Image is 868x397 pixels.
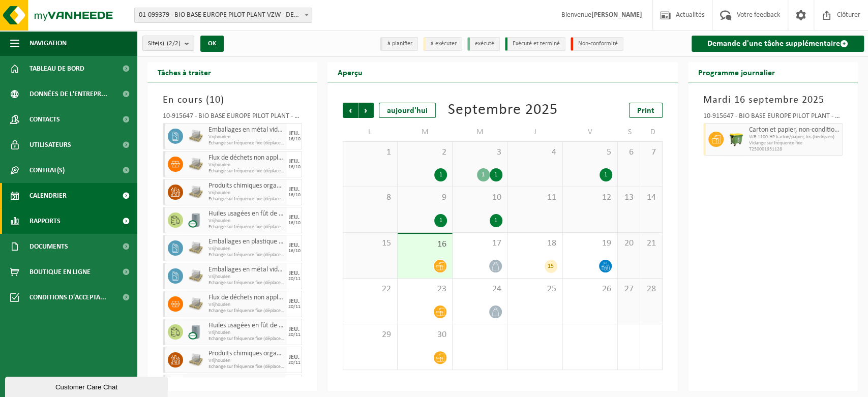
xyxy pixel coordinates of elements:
[208,182,284,190] span: Produits chimiques organiques, non dangereux en petit emballage
[208,358,284,364] span: Vrijhouden
[458,192,502,203] span: 10
[29,132,71,158] span: Utilisateurs
[749,126,840,134] span: Carton et papier, non-conditionné (industriel)
[467,37,500,51] li: exécuté
[289,354,300,360] div: JEU.
[645,238,657,249] span: 21
[163,93,302,108] h3: En cours ( )
[703,113,843,123] div: 10-915647 - BIO BASE EUROPE PILOT PLANT - DESTELDONK
[403,284,447,295] span: 23
[688,62,785,82] h2: Programme journalier
[208,322,284,330] span: Huiles usagées en fût de 200 lt
[568,238,612,249] span: 19
[453,123,507,141] td: M
[188,268,203,284] img: LP-PA-00000-WDN-11
[142,36,194,51] button: Site(s)(2/2)
[403,147,447,158] span: 2
[188,240,203,256] img: LP-PA-00000-WDN-11
[208,224,284,230] span: Echange sur fréquence fixe (déplacement exclu)
[513,147,557,158] span: 4
[288,332,301,338] div: 20/11
[163,113,302,123] div: 10-915647 - BIO BASE EUROPE PILOT PLANT - DESTELDONK
[434,168,447,181] div: 1
[563,123,618,141] td: V
[208,126,284,134] span: Emballages en métal vides souillés par des substances dangereuses
[358,103,374,118] span: Suivant
[29,158,65,183] span: Contrat(s)
[208,266,284,274] span: Emballages en métal vides souillés par des substances dangereuses
[623,192,635,203] span: 13
[29,234,68,259] span: Documents
[208,168,284,174] span: Echange sur fréquence fixe (déplacement exclu)
[288,137,301,142] div: 16/10
[29,56,84,81] span: Tableau de bord
[348,192,392,203] span: 8
[200,36,224,52] button: OK
[749,140,840,146] span: Vidange sur fréquence fixe
[209,95,221,105] span: 10
[571,37,623,51] li: Non-conformité
[600,168,612,181] div: 1
[29,107,60,132] span: Contacts
[623,147,635,158] span: 6
[289,131,300,137] div: JEU.
[289,159,300,165] div: JEU.
[398,123,453,141] td: M
[289,298,300,304] div: JEU.
[29,208,61,234] span: Rapports
[208,246,284,252] span: Vrijhouden
[208,162,284,168] span: Vrijhouden
[513,192,557,203] span: 11
[29,81,107,107] span: Données de l'entrepr...
[458,238,502,249] span: 17
[188,157,203,172] img: LP-PA-00000-WDN-11
[343,103,358,118] span: Précédent
[729,132,744,147] img: WB-1100-HPE-GN-50
[288,165,301,170] div: 16/10
[289,326,300,332] div: JEU.
[458,147,502,158] span: 3
[208,294,284,302] span: Flux de déchets non applicable
[208,154,284,162] span: Flux de déchets non applicable
[343,123,398,141] td: L
[749,134,840,140] span: WB-1100-HP karton/papier, los (bedrijven)
[379,103,436,118] div: aujourd'hui
[623,238,635,249] span: 20
[403,239,447,250] span: 16
[167,40,181,47] count: (2/2)
[5,375,170,397] iframe: chat widget
[288,221,301,226] div: 16/10
[208,134,284,140] span: Vrijhouden
[29,30,67,56] span: Navigation
[148,36,181,51] span: Site(s)
[703,93,843,108] h3: Mardi 16 septembre 2025
[188,324,203,340] img: LP-LD-00200-CU
[188,352,203,368] img: LP-PA-00000-WDN-11
[640,123,663,141] td: D
[29,259,91,285] span: Boutique en ligne
[208,364,284,370] span: Echange sur fréquence fixe (déplacement exclu)
[505,37,565,51] li: Exécuté et terminé
[348,284,392,295] span: 22
[208,140,284,146] span: Echange sur fréquence fixe (déplacement exclu)
[434,214,447,227] div: 1
[508,123,563,141] td: J
[188,296,203,312] img: LP-PA-00000-WDN-11
[749,146,840,152] span: T250001931128
[289,187,300,193] div: JEU.
[545,260,557,273] div: 15
[380,37,418,51] li: à planifier
[629,103,663,118] a: Print
[490,214,502,227] div: 1
[288,193,301,198] div: 16/10
[135,8,312,22] span: 01-099379 - BIO BASE EUROPE PILOT PLANT VZW - DESTELDONK
[568,284,612,295] span: 26
[513,284,557,295] span: 25
[29,183,67,208] span: Calendrier
[208,274,284,280] span: Vrijhouden
[208,350,284,358] span: Produits chimiques organiques, non dangereux en petit emballage
[208,238,284,246] span: Emballages en plastique vides souillés par des substances oxydants (comburant)
[288,304,301,310] div: 20/11
[288,249,301,254] div: 16/10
